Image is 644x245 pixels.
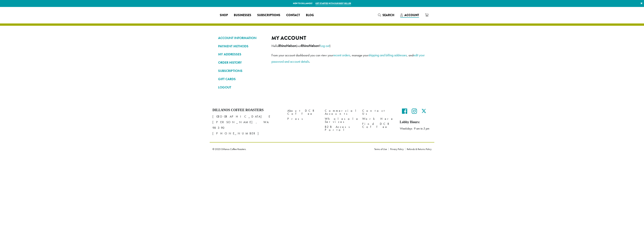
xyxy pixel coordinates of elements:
span: Businesses [234,13,251,18]
a: Search [375,12,397,18]
strong: RhinoNelson [301,44,319,48]
a: ORDER HISTORY [218,59,266,66]
a: B2B Access Portal [325,124,357,133]
a: Wholesale Services [325,116,357,124]
h4: Dillanos Coffee Roasters [212,108,282,112]
a: Log out [320,44,329,48]
span: Search [382,13,394,17]
h5: Lobby Hours: [400,120,432,124]
strong: RhinoNelson [278,44,296,48]
a: ACCOUNT INFORMATION [218,35,266,41]
a: Refunds & Returns Policy [405,148,432,150]
a: Get started with our best seller [315,2,351,5]
span: Account [404,13,419,17]
em: Weekdays 9 am to 5 pm [400,127,429,130]
p: Hello (not ? ) [271,43,426,49]
span: Shop [220,13,228,18]
a: Press [287,116,319,121]
a: Terms of Use [374,148,388,150]
nav: Account pages [218,35,266,93]
a: MY ADDRESSES [218,51,266,57]
a: LOGOUT [218,84,266,90]
a: recent orders [333,53,350,57]
a: Work Here [362,116,394,121]
a: Commercial Accounts [325,108,357,116]
h2: My account [271,35,426,41]
span: Subscriptions [257,13,280,18]
a: Privacy Policy [388,148,405,150]
span: Blog [306,13,314,18]
p: [GEOGRAPHIC_DATA] E [PERSON_NAME], WA 98390 [PHONE_NUMBER] [212,114,282,136]
a: shipping and billing addresses [368,53,407,57]
a: PAYMENT METHODS [218,43,266,49]
p: From your account dashboard you can view your , manage your , and . [271,52,426,65]
a: Contact Us [362,108,394,116]
a: GIFT CARDS [218,76,266,82]
a: Find DCR Coffee [362,121,394,130]
a: Shop [217,12,231,18]
a: SUBSCRIPTIONS [218,68,266,74]
a: About DCR Coffee [287,108,319,116]
span: Contact [286,13,300,18]
p: © 2025 Dillanos Coffee Roasters. [212,148,369,150]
